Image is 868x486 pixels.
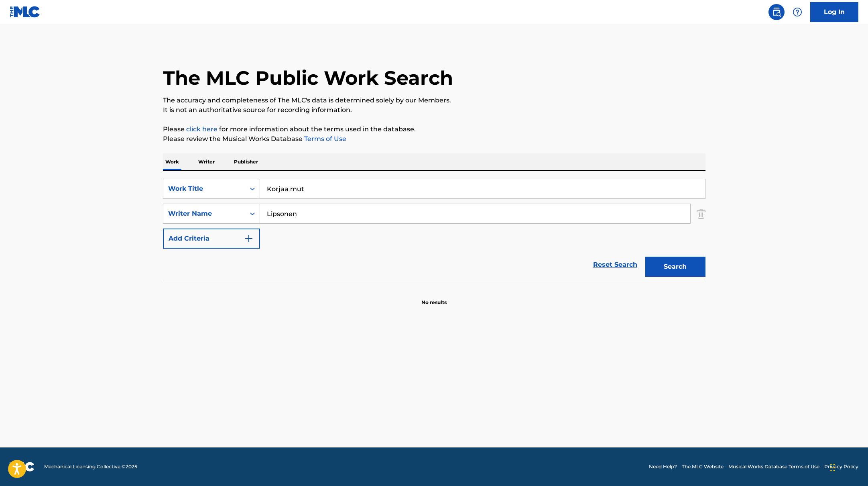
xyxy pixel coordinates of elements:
a: click here [186,125,218,133]
p: Writer [196,153,217,170]
h1: The MLC Public Work Search [163,66,453,90]
a: Log In [810,2,858,22]
p: The accuracy and completeness of The MLC's data is determined solely by our Members. [163,96,705,105]
button: Add Criteria [163,229,260,249]
div: Drag [830,455,835,480]
div: Help [789,4,805,20]
p: Please for more information about the terms used in the database. [163,125,705,134]
img: 9d2ae6d4665cec9f34b9.svg [244,234,254,243]
a: Terms of Use [303,135,346,143]
span: Mechanical Licensing Collective © 2025 [44,463,137,470]
img: search [772,7,781,17]
a: Need Help? [649,463,677,470]
p: Please review the Musical Works Database [163,134,705,144]
div: Work Title [168,184,240,194]
button: Search [645,257,705,277]
a: Musical Works Database Terms of Use [728,463,819,470]
a: The MLC Website [682,463,724,470]
p: Work [163,153,181,170]
p: Publisher [232,153,260,170]
a: Privacy Policy [824,463,858,470]
a: Reset Search [589,256,641,274]
img: Delete Criterion [697,204,705,224]
div: Writer Name [168,209,240,218]
form: Search Form [163,179,705,281]
p: No results [421,289,447,306]
a: Public Search [768,4,785,20]
iframe: Chat Widget [828,447,868,486]
p: It is not an authoritative source for recording information. [163,105,705,115]
img: help [793,7,802,17]
img: MLC Logo [10,6,41,18]
img: logo [10,462,35,472]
